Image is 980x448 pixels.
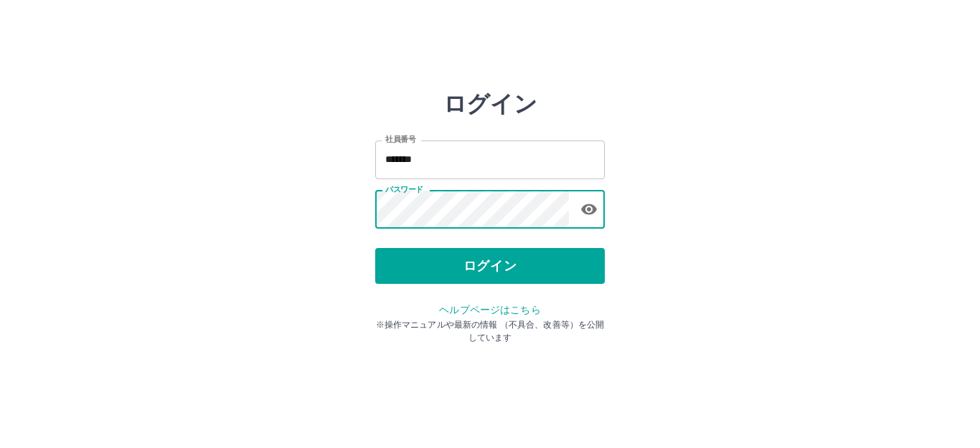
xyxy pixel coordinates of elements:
a: ヘルプページはこちら [439,304,540,315]
button: ログイン [375,248,605,284]
p: ※操作マニュアルや最新の情報 （不具合、改善等）を公開しています [375,318,605,344]
h2: ログイン [443,90,537,118]
label: 社員番号 [385,134,415,145]
label: パスワード [385,184,423,195]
